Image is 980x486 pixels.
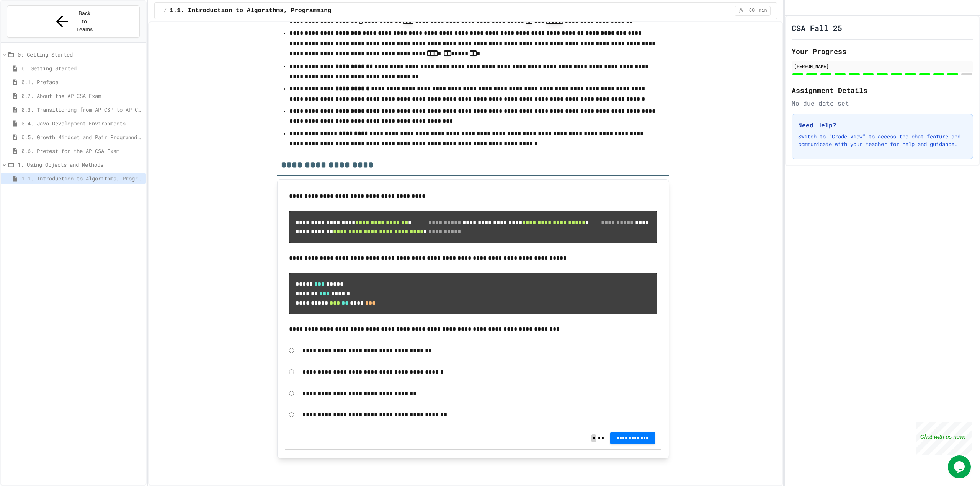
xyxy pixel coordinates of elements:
span: / [164,8,167,14]
span: 1. Using Objects and Methods [18,161,143,169]
span: 0.6. Pretest for the AP CSA Exam [21,147,143,155]
h2: Assignment Details [792,85,973,96]
h1: CSA Fall 25 [792,23,842,33]
span: Back to Teams [75,10,93,34]
button: Back to Teams [7,5,140,38]
p: Switch to "Grade View" to access the chat feature and communicate with your teacher for help and ... [798,133,967,148]
div: [PERSON_NAME] [794,63,971,70]
span: 60 [746,8,758,14]
span: min [759,8,767,14]
span: 0.2. About the AP CSA Exam [21,92,143,100]
span: 0.4. Java Development Environments [21,119,143,127]
span: 1.1. Introduction to Algorithms, Programming, and Compilers [170,6,387,15]
span: 0.5. Growth Mindset and Pair Programming [21,133,143,141]
h2: Your Progress [792,46,973,57]
iframe: chat widget [916,422,972,455]
span: 1.1. Introduction to Algorithms, Programming, and Compilers [21,174,143,182]
span: 0.1. Preface [21,78,143,86]
span: 0: Getting Started [18,50,143,59]
span: 0. Getting Started [21,64,143,72]
span: 0.3. Transitioning from AP CSP to AP CSA [21,106,143,114]
h3: Need Help? [798,120,967,130]
iframe: chat widget [948,455,972,478]
div: No due date set [792,99,973,108]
